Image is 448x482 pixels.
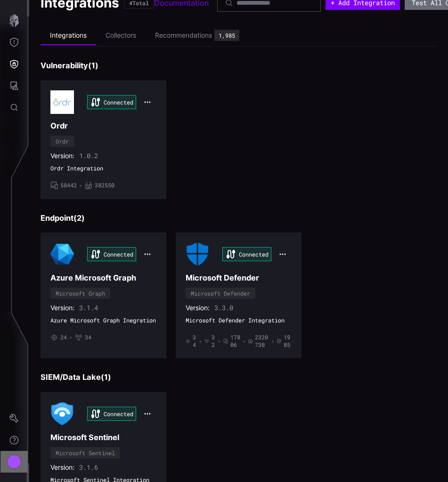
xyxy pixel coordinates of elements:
[50,121,156,131] h3: Ordr
[50,152,74,160] span: Version:
[199,337,202,345] span: •
[50,90,74,114] img: Ordr
[193,334,196,348] span: 34
[87,247,136,261] div: Connected
[214,304,233,312] span: 3.3.0
[56,450,115,456] div: Microsoft Sentinel
[79,152,98,160] span: 1.0.2
[41,213,437,223] h3: Endpoint ( 2 )
[222,247,271,261] div: Connected
[85,334,91,341] span: 34
[191,290,250,296] div: Microsoft Defender
[155,31,212,40] div: Recommendations
[69,334,73,341] span: •
[255,334,269,348] span: 2320730
[96,26,146,45] li: Collectors
[50,463,74,472] span: Version:
[186,242,209,266] img: Microsoft Defender
[186,304,210,312] span: Version:
[56,290,105,296] div: Microsoft Graph
[186,317,292,324] span: Microsoft Defender Integration
[284,334,292,348] span: 1985
[87,407,136,421] div: Connected
[186,273,292,283] h3: Microsoft Defender
[50,402,74,426] img: Microsoft Sentinel
[56,138,69,144] div: Ordr
[87,95,136,109] div: Connected
[271,337,275,345] span: •
[219,32,235,38] div: 1,985
[230,334,240,348] span: 17806
[60,334,67,341] span: 24
[50,273,156,283] h3: Azure Microsoft Graph
[212,334,215,348] span: 32
[95,182,114,189] span: 382550
[218,337,221,345] span: •
[79,463,98,472] span: 3.1.6
[50,433,156,442] h3: Microsoft Sentinel
[41,26,96,45] li: Integrations
[41,372,437,382] h3: SIEM/Data Lake ( 1 )
[50,304,74,312] span: Version:
[41,61,437,71] h3: Vulnerability ( 1 )
[50,317,156,324] span: Azure Microsoft Graph Inegration
[243,337,246,345] span: •
[50,165,156,172] span: Ordr Integration
[50,242,74,266] img: Microsoft Graph
[79,182,82,189] span: •
[79,304,98,312] span: 3.1.4
[60,182,77,189] span: 58442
